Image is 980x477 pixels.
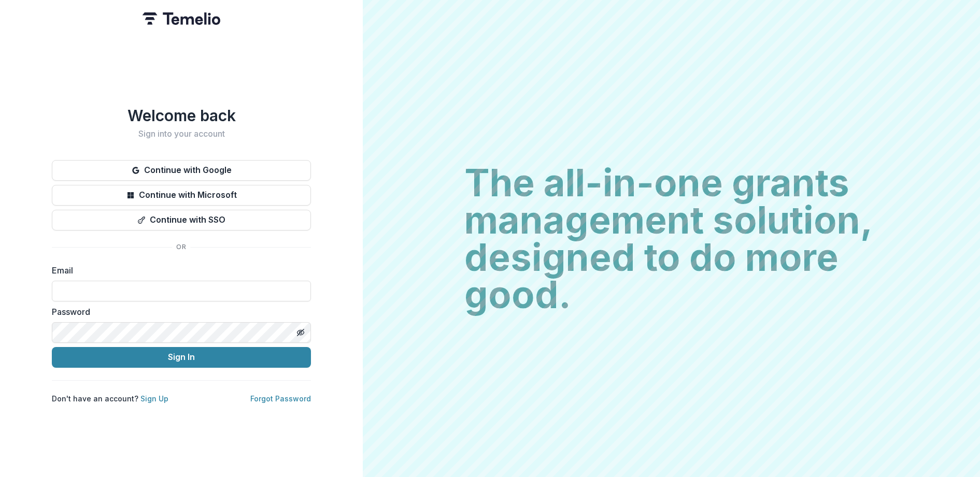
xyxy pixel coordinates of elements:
button: Toggle password visibility [292,324,309,341]
button: Continue with Microsoft [52,185,311,206]
button: Sign In [52,347,311,368]
button: Continue with SSO [52,210,311,230]
label: Password [52,306,305,318]
p: Don't have an account? [52,393,168,404]
label: Email [52,264,305,277]
img: Temelio [143,12,220,25]
h1: Welcome back [52,106,311,125]
button: Continue with Google [52,160,311,181]
h2: Sign into your account [52,129,311,139]
a: Forgot Password [250,394,311,403]
a: Sign Up [140,394,168,403]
